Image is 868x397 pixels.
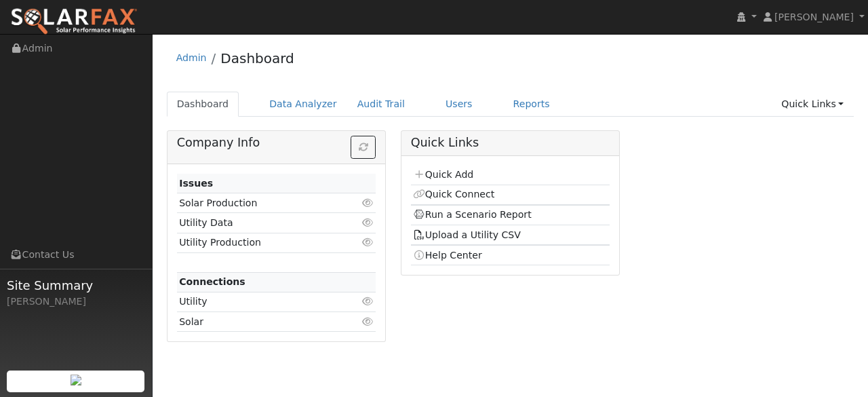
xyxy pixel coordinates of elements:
td: Solar Production [177,193,344,213]
a: Dashboard [220,50,294,67]
a: Quick Add [413,169,473,180]
i: Click to view [361,198,374,208]
i: Click to view [361,238,374,247]
a: Help Center [413,250,482,261]
strong: Connections [179,276,245,287]
img: SolarFax [10,7,138,36]
span: Site Summary [7,276,145,295]
a: Run a Scenario Report [413,209,532,220]
a: Quick Connect [413,189,494,200]
h5: Quick Links [411,136,610,150]
a: Users [435,92,483,117]
img: retrieve [71,375,81,385]
i: Click to view [361,317,374,326]
td: Utility [177,292,344,311]
a: Audit Trail [347,92,415,117]
span: [PERSON_NAME] [774,12,854,22]
i: Click to view [361,218,374,227]
i: Click to view [361,297,374,306]
a: Admin [176,52,207,63]
td: Solar [177,312,344,332]
a: Data Analyzer [259,92,347,117]
a: Quick Links [771,92,854,117]
td: Utility Production [177,233,344,252]
a: Reports [503,92,560,117]
a: Dashboard [167,92,239,117]
h5: Company Info [177,136,376,150]
div: [PERSON_NAME] [7,295,145,309]
strong: Issues [179,178,213,189]
td: Utility Data [177,213,344,233]
a: Upload a Utility CSV [413,229,521,240]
